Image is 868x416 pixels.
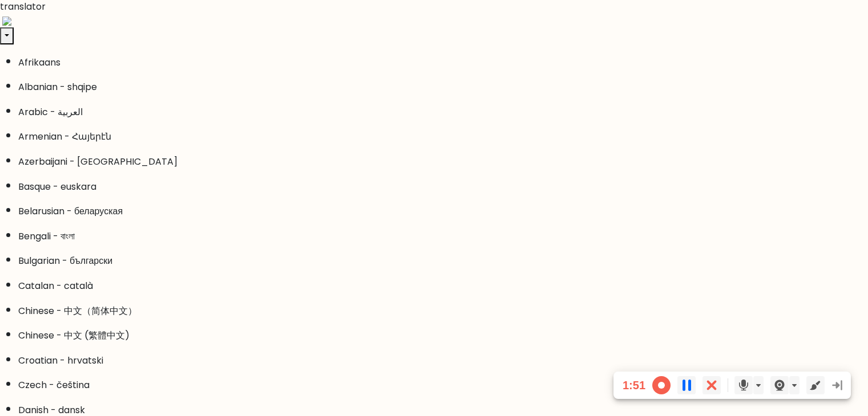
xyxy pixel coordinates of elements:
a: Bulgarian - български [18,254,868,268]
a: Czech - čeština [18,378,868,392]
a: Belarusian - беларуская [18,205,868,218]
a: Catalan - català [18,279,868,293]
a: Chinese - 中文 (繁體中文) [18,329,868,342]
a: Albanian - shqipe [18,80,868,94]
a: Chinese - 中文（简体中文） [18,304,868,318]
a: Bengali - বাংলা [18,230,868,243]
a: Armenian - Հայերէն [18,130,868,144]
a: Azerbaijani - [GEOGRAPHIC_DATA] [18,155,868,169]
a: Croatian - hrvatski [18,354,868,368]
a: Basque - euskara [18,180,868,194]
a: Afrikaans [18,56,868,70]
a: Arabic - ‎‫العربية‬‎ [18,105,868,119]
img: right-arrow.png [2,17,11,26]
